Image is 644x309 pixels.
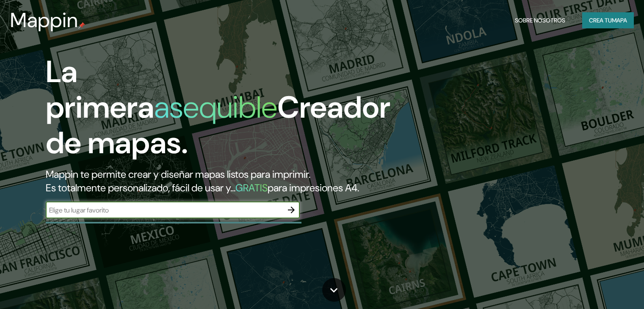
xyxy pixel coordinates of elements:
[154,88,277,127] font: asequible
[78,22,85,29] img: pin de mapeo
[589,17,612,24] font: Crea tu
[46,168,310,181] font: Mappin te permite crear y diseñar mapas listos para imprimir.
[10,7,78,33] font: Mappin
[235,181,268,194] font: GRATIS
[268,181,359,194] font: para impresiones A4.
[582,12,634,28] button: Crea tumapa
[511,12,569,28] button: Sobre nosotros
[46,181,235,194] font: Es totalmente personalizado, fácil de usar y...
[46,52,154,127] font: La primera
[515,17,565,24] font: Sobre nosotros
[46,88,390,163] font: Creador de mapas.
[612,17,627,24] font: mapa
[46,205,283,215] input: Elige tu lugar favorito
